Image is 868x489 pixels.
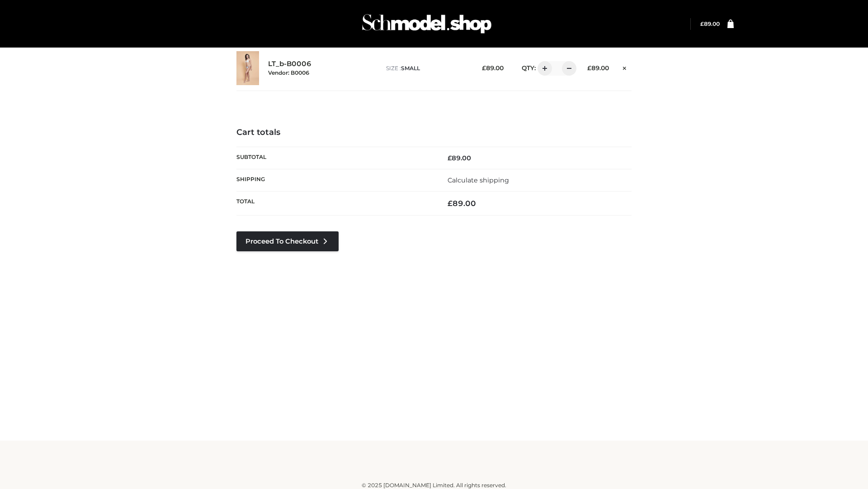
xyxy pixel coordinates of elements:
bdi: 89.00 [482,64,504,72]
span: £ [448,199,453,208]
th: Subtotal [236,147,434,169]
bdi: 89.00 [700,20,720,27]
h4: Cart totals [236,128,632,138]
span: £ [587,64,591,72]
bdi: 89.00 [448,199,476,208]
a: Calculate shipping [448,176,509,184]
a: Proceed to Checkout [236,231,339,251]
bdi: 89.00 [587,64,609,72]
p: size : [386,64,468,72]
img: Schmodel Admin 964 [359,6,495,42]
span: £ [482,64,486,72]
span: £ [448,154,452,162]
a: LT_b-B0006 [268,60,311,68]
span: SMALL [401,65,420,72]
bdi: 89.00 [448,154,471,162]
div: QTY: [513,61,573,76]
a: £89.00 [700,20,720,27]
a: Remove this item [618,61,632,73]
th: Shipping [236,169,434,191]
small: Vendor: B0006 [268,69,309,76]
span: £ [700,20,704,27]
img: LT_b-B0006 - SMALL [236,51,259,85]
th: Total [236,192,434,216]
